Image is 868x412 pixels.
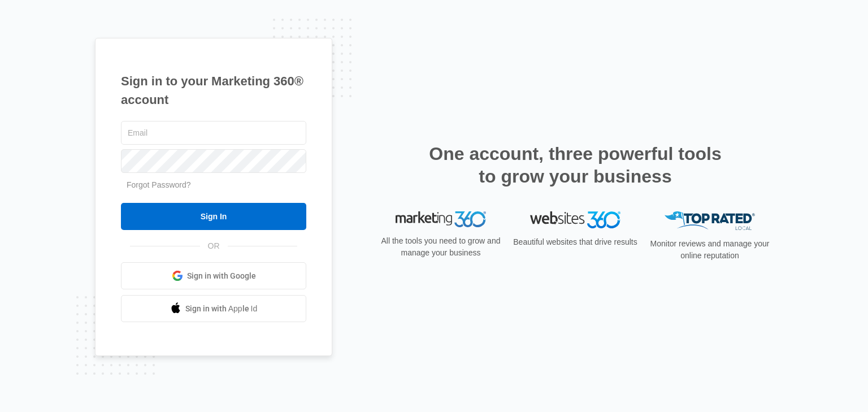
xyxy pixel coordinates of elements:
input: Sign In [121,203,306,230]
span: Sign in with Apple Id [185,303,258,315]
input: Email [121,121,306,145]
img: Marketing 360 [396,211,486,227]
a: Forgot Password? [127,180,191,189]
h2: One account, three powerful tools to grow your business [426,142,725,188]
img: Top Rated Local [665,211,755,230]
p: Monitor reviews and manage your online reputation [646,238,773,262]
span: OR [200,240,228,252]
p: All the tools you need to grow and manage your business [377,235,504,259]
h1: Sign in to your Marketing 360® account [121,72,306,109]
img: Websites 360 [530,211,620,228]
p: Beautiful websites that drive results [512,236,639,248]
span: Sign in with Google [187,270,256,282]
a: Sign in with Google [121,262,306,289]
a: Sign in with Apple Id [121,295,306,322]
